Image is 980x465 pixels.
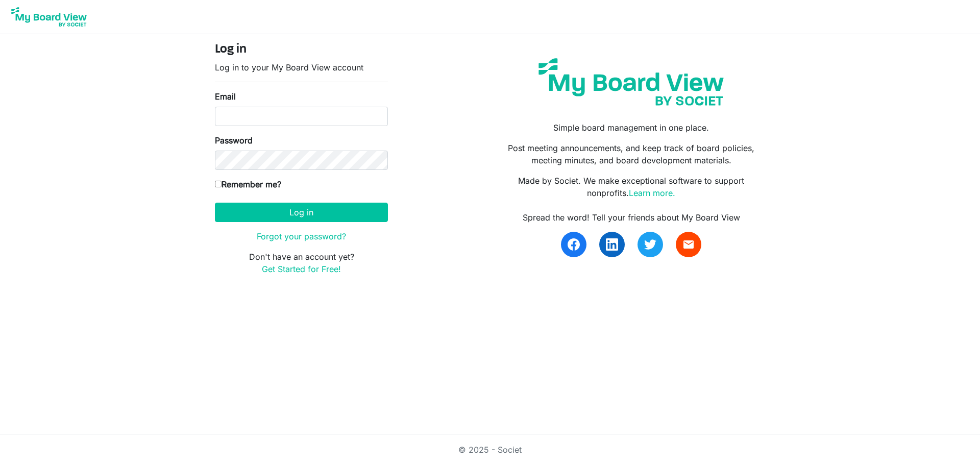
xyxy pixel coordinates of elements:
img: my-board-view-societ.svg [531,51,731,113]
a: email [676,232,701,257]
a: Learn more. [629,188,675,198]
img: twitter.svg [644,238,656,251]
button: Log in [215,203,388,222]
div: Spread the word! Tell your friends about My Board View [498,211,765,224]
p: Simple board management in one place. [498,121,765,134]
img: My Board View Logo [8,4,90,30]
a: © 2025 - Societ [458,445,522,455]
h4: Log in [215,42,388,57]
label: Email [215,90,236,103]
span: email [682,238,695,251]
p: Made by Societ. We make exceptional software to support nonprofits. [498,175,765,199]
label: Remember me? [215,178,281,190]
input: Remember me? [215,181,222,187]
label: Password [215,134,253,146]
a: Get Started for Free! [262,264,341,274]
p: Post meeting announcements, and keep track of board policies, meeting minutes, and board developm... [498,142,765,166]
p: Log in to your My Board View account [215,61,388,74]
a: Forgot your password? [257,231,346,241]
img: linkedin.svg [606,238,618,251]
p: Don't have an account yet? [215,251,388,275]
img: facebook.svg [568,238,580,251]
